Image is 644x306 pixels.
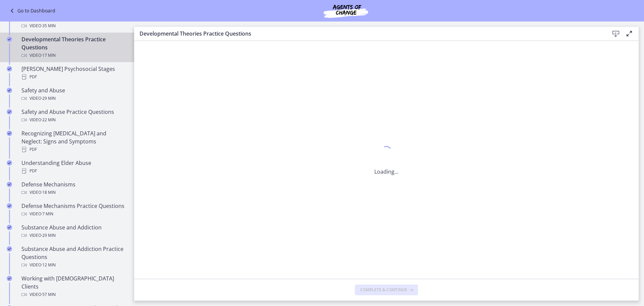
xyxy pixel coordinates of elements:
div: Working with [DEMOGRAPHIC_DATA] Clients [21,274,126,299]
div: Video [21,188,126,196]
i: Completed [7,246,12,252]
span: · 7 min [41,210,53,218]
div: Substance Abuse and Addiction [21,223,126,239]
div: Video [21,210,126,218]
i: Completed [7,131,12,136]
span: · 35 min [41,22,56,30]
div: PDF [21,145,126,154]
i: Completed [7,182,12,187]
i: Completed [7,276,12,281]
div: Video [21,231,126,239]
div: Video [21,94,126,102]
div: PDF [21,73,126,81]
img: Agents of Change [306,3,386,19]
button: Complete & continue [355,285,418,295]
div: Defense Mechanisms [21,180,126,196]
i: Completed [7,66,12,72]
div: 1 [374,144,398,160]
div: Video [21,261,126,269]
div: [PERSON_NAME] Psychosocial Stages [21,65,126,81]
div: Safety and Abuse Practice Questions [21,108,126,124]
i: Completed [7,37,12,42]
div: Defense Mechanisms Practice Questions [21,202,126,218]
div: Video [21,291,126,299]
div: PDF [21,167,126,175]
i: Completed [7,203,12,209]
i: Completed [7,88,12,93]
span: · 57 min [41,291,56,299]
span: · 18 min [41,188,56,196]
p: Loading... [374,168,398,176]
div: Understanding Elder Abuse [21,159,126,175]
span: · 22 min [41,116,56,124]
div: Video [21,116,126,124]
span: · 12 min [41,261,56,269]
div: Video [21,51,126,59]
span: · 29 min [41,231,56,239]
div: Recognizing [MEDICAL_DATA] and Neglect: Signs and Symptoms [21,129,126,154]
span: · 17 min [41,51,56,59]
div: Video [21,22,126,30]
div: Developmental Theories Practice Questions [21,35,126,59]
i: Completed [7,225,12,230]
span: · 29 min [41,94,56,102]
div: Safety and Abuse [21,86,126,102]
h3: Developmental Theories Practice Questions [140,30,598,38]
i: Completed [7,109,12,115]
span: Complete & continue [360,287,407,293]
i: Completed [7,160,12,166]
div: Substance Abuse and Addiction Practice Questions [21,245,126,269]
a: Go to Dashboard [8,7,55,15]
